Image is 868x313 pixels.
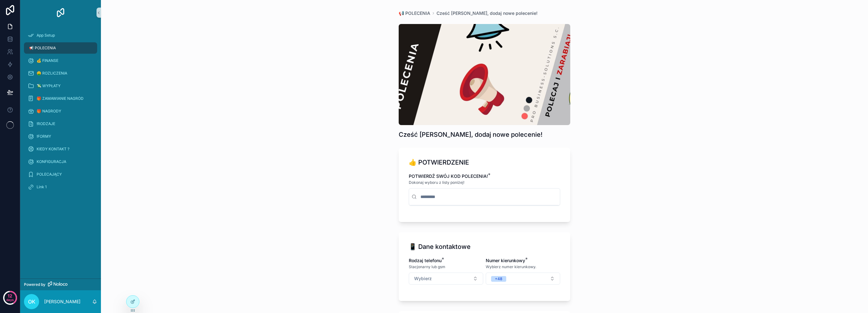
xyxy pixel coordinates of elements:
[37,121,55,126] span: !RODZAJE
[8,293,12,299] p: 12
[24,118,97,129] a: !RODZAJE
[409,264,445,269] span: Stacjonarny lub gsm
[37,33,55,38] span: App Setup
[24,42,97,54] a: 📢 POLECENIA
[399,130,542,139] h1: Cześć [PERSON_NAME], dodaj nowe polecenie!
[414,275,432,282] span: Wybierz
[37,96,84,101] span: 🎁 ZAMAWIANIE NAGRÓD
[37,184,47,190] span: Link 1
[24,282,45,287] span: Powered by
[409,158,469,167] h1: 👍 POTWIERDZENIE
[20,25,101,201] div: scrollable content
[37,172,62,177] span: POLECAJĄCY
[24,169,97,180] a: POLECAJĄCY
[37,147,69,152] span: KIEDY KONTAKT ?
[486,273,560,285] button: Select Button
[24,156,97,167] a: KONFIGURACJA
[37,83,61,88] span: 💸 WYPŁATY
[399,10,430,16] a: 📢 POLECENIA
[24,68,97,79] a: 🤑 ROZLICZENIA
[409,273,483,285] button: Select Button
[28,298,35,305] span: OK
[24,131,97,142] a: !FORMY
[409,173,488,179] span: POTWIERDŹ SWÓJ KOD POLECENIA!
[486,258,525,263] span: Numer kierunkowy
[20,279,101,290] a: Powered by
[37,109,61,114] span: 🎁 NAGRODY
[37,159,66,164] span: KONFIGURACJA
[29,45,56,51] span: 📢 POLECENIA
[37,134,51,139] span: !FORMY
[495,276,502,282] div: +48
[24,30,97,41] a: App Setup
[409,242,471,251] h1: 📱 Dane kontaktowe
[24,93,97,104] a: 🎁 ZAMAWIANIE NAGRÓD
[24,80,97,92] a: 💸 WYPŁATY
[37,71,67,76] span: 🤑 ROZLICZENIA
[409,180,464,185] span: Dokonaj wyboru z listy poniżej!
[24,143,97,155] a: KIEDY KONTAKT ?
[24,55,97,66] a: 💰 FINANSE
[437,10,537,16] a: Cześć [PERSON_NAME], dodaj nowe polecenie!
[486,264,536,269] span: Wybierz numer kierunkowy.
[409,258,442,263] span: Rodzaj telefonu
[24,105,97,117] a: 🎁 NAGRODY
[6,295,14,304] p: days
[56,8,66,18] img: App logo
[37,58,58,63] span: 💰 FINANSE
[44,298,80,305] p: [PERSON_NAME]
